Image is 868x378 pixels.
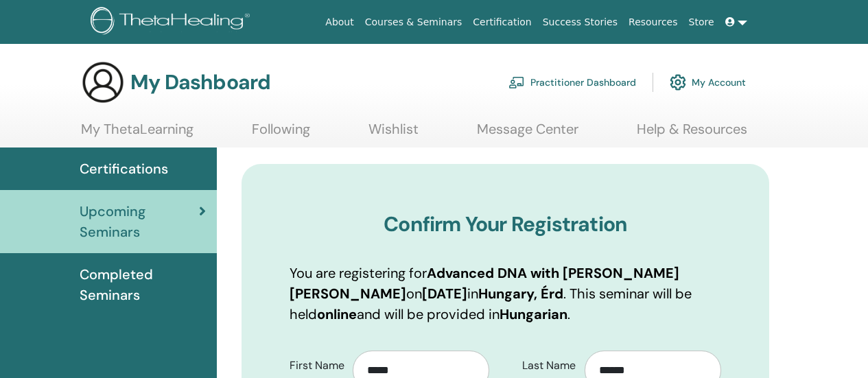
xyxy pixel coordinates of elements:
p: You are registering for on in . This seminar will be held and will be provided in . [290,263,721,324]
a: Wishlist [368,121,419,147]
h3: My Dashboard [130,70,270,95]
span: Certifications [80,158,168,179]
a: About [320,10,359,35]
a: Message Center [477,121,578,147]
b: Hungary, Érd [478,285,563,303]
a: Help & Resources [637,121,747,147]
b: [DATE] [422,285,467,303]
b: online [317,305,357,323]
a: Courses & Seminars [360,10,468,35]
img: logo.png [91,7,255,38]
a: Store [683,10,720,35]
a: Success Stories [537,10,623,35]
a: My ThetaLearning [81,121,193,147]
a: Resources [623,10,683,35]
a: Practitioner Dashboard [508,67,636,97]
b: Hungarian [500,305,567,323]
a: Certification [467,10,537,35]
span: Upcoming Seminars [80,201,199,242]
b: Advanced DNA with [PERSON_NAME] [PERSON_NAME] [290,264,679,303]
a: My Account [670,67,746,97]
a: Following [252,121,310,147]
img: chalkboard-teacher.svg [508,76,525,88]
img: cog.svg [670,71,686,94]
h3: Confirm Your Registration [290,212,721,237]
img: generic-user-icon.jpg [81,60,125,104]
span: Completed Seminars [80,264,206,305]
